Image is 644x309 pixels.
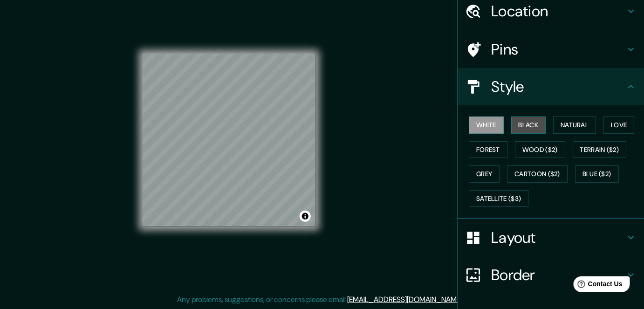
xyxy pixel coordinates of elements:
[469,165,500,183] button: Grey
[469,117,504,134] button: White
[491,266,625,284] h4: Border
[300,211,311,222] button: Toggle attribution
[469,141,507,158] button: Forest
[507,165,568,183] button: Cartoon ($2)
[458,31,644,68] div: Pins
[347,295,462,304] a: [EMAIL_ADDRESS][DOMAIN_NAME]
[515,141,565,158] button: Wood ($2)
[575,165,619,183] button: Blue ($2)
[511,117,546,134] button: Black
[458,68,644,105] div: Style
[458,256,644,294] div: Border
[469,190,528,207] button: Satellite ($3)
[491,2,625,21] h4: Location
[458,219,644,256] div: Layout
[603,117,634,134] button: Love
[553,117,596,134] button: Natural
[561,273,634,299] iframe: Help widget launcher
[143,54,315,227] canvas: Map
[573,141,627,158] button: Terrain ($2)
[491,77,625,96] h4: Style
[177,294,464,305] p: Any problems, suggestions, or concerns please email .
[491,40,625,59] h4: Pins
[491,228,625,247] h4: Layout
